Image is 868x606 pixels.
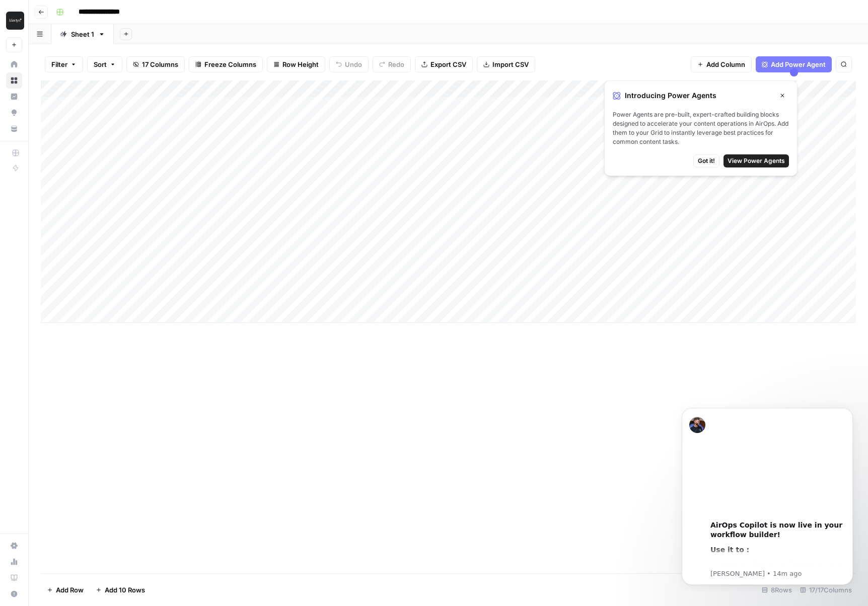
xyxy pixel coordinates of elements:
button: Redo [373,56,411,72]
button: Add Column [691,56,752,72]
span: Export CSV [430,59,466,69]
button: Row Height [267,56,325,72]
span: Power Agents are pre-built, expert-crafted building blocks designed to accelerate your content op... [613,110,789,146]
button: Filter [45,56,83,72]
a: Settings [6,538,22,554]
a: Your Data [6,121,22,137]
button: Add Power Agent [756,56,832,72]
a: Usage [6,554,22,570]
button: Export CSV [415,56,473,72]
button: Undo [329,56,369,72]
span: Redo [388,59,404,69]
button: Add Row [41,582,90,598]
span: Add Column [706,59,745,69]
span: Row Height [282,59,319,69]
span: Add 10 Rows [105,585,145,595]
span: Freeze Columns [204,59,256,69]
iframe: Intercom notifications message [667,399,868,591]
button: Workspace: Klaviyo [6,8,22,33]
button: Add 10 Rows [90,582,151,598]
button: Import CSV [477,56,535,72]
span: Sort [94,59,107,69]
span: View Power Agents [728,156,785,165]
a: Browse [6,72,22,89]
div: Sheet 1 [71,29,94,39]
button: Help + Support [6,586,22,602]
button: 17 Columns [126,56,185,72]
button: View Power Agents [724,154,789,167]
span: Add Row [56,585,84,595]
span: Add Power Agent [771,59,826,69]
button: Sort [87,56,122,72]
a: Insights [6,89,22,105]
img: Klaviyo Logo [6,12,24,30]
button: Freeze Columns [189,56,263,72]
a: Learning Hub [6,570,22,586]
span: Undo [345,59,362,69]
a: Home [6,56,22,72]
a: Sheet 1 [51,24,114,44]
span: Got it! [698,156,715,165]
div: Introducing Power Agents [613,89,789,102]
button: Got it! [693,154,719,167]
span: Import CSV [492,59,529,69]
span: 17 Columns [142,59,178,69]
span: Filter [51,59,67,69]
a: Opportunities [6,105,22,121]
